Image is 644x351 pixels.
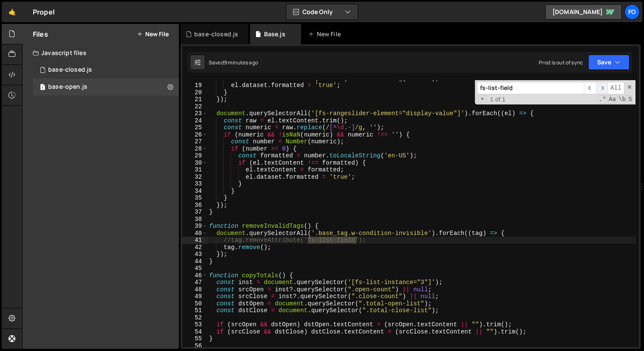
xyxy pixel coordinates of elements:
[182,307,207,314] div: 51
[182,117,207,125] div: 24
[182,89,207,96] div: 20
[607,82,624,94] span: Alt-Enter
[33,61,179,78] div: 17111/47461.js
[182,314,207,322] div: 52
[588,55,630,70] button: Save
[477,82,584,94] input: Search for
[584,82,596,94] span: ​
[182,279,207,286] div: 47
[545,4,622,20] a: [DOMAIN_NAME]
[182,110,207,117] div: 23
[182,131,207,139] div: 26
[209,59,258,66] div: Saved
[40,84,45,91] span: 1
[624,4,640,20] a: fo
[182,166,207,174] div: 31
[182,258,207,265] div: 44
[182,293,207,300] div: 49
[182,300,207,307] div: 50
[182,152,207,160] div: 29
[596,82,608,94] span: ​
[264,30,285,38] div: Base.js
[182,328,207,336] div: 54
[182,321,207,328] div: 53
[33,78,179,96] div: 17111/47186.js
[182,138,207,145] div: 27
[182,265,207,272] div: 45
[182,82,207,89] div: 19
[182,145,207,153] div: 28
[182,209,207,216] div: 37
[23,44,179,61] div: Javascript files
[33,29,48,39] h2: Files
[618,95,627,104] span: Whole Word Search
[182,202,207,209] div: 36
[33,7,55,17] div: Propel
[182,160,207,167] div: 30
[182,194,207,202] div: 35
[182,96,207,103] div: 21
[182,180,207,188] div: 33
[182,342,207,350] div: 56
[48,66,92,74] div: base-closed.js
[224,59,258,66] div: 9 minutes ago
[182,216,207,223] div: 38
[182,335,207,342] div: 55
[137,31,169,38] button: New File
[182,230,207,237] div: 40
[182,174,207,181] div: 32
[598,95,607,104] span: RegExp Search
[182,223,207,230] div: 39
[182,251,207,258] div: 43
[286,4,358,20] button: Code Only
[48,83,87,91] div: base-open.js
[487,96,509,103] span: 1 of 1
[478,95,487,103] span: Toggle Replace mode
[539,59,583,66] div: Prod is out of sync
[182,286,207,293] div: 48
[182,188,207,195] div: 34
[608,95,617,104] span: CaseSensitive Search
[194,30,238,38] div: base-closed.js
[182,124,207,131] div: 25
[182,237,207,244] div: 41
[627,95,633,104] span: Search In Selection
[182,103,207,110] div: 22
[182,272,207,279] div: 46
[182,244,207,251] div: 42
[308,30,344,38] div: New File
[2,2,23,22] a: 🤙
